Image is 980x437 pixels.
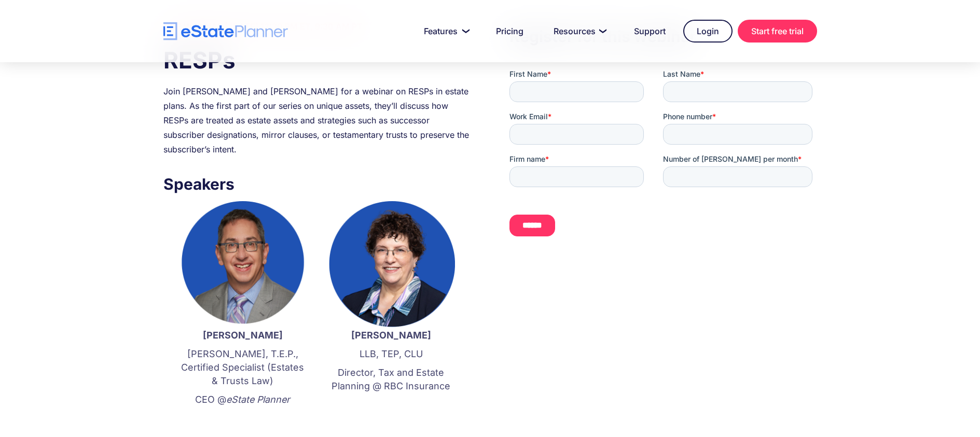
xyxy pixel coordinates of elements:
p: ‍ [327,398,455,412]
h3: Speakers [163,172,471,196]
a: Login [683,20,733,43]
a: home [163,22,288,40]
a: Start free trial [738,20,817,43]
strong: [PERSON_NAME] [203,330,283,341]
p: Director, Tax and Estate Planning @ RBC Insurance [327,366,455,393]
p: LLB, TEP, CLU [327,347,455,361]
iframe: Form 0 [509,69,817,256]
a: Resources [541,21,616,41]
p: [PERSON_NAME], T.E.P., Certified Specialist (Estates & Trusts Law) [179,347,307,388]
div: Join [PERSON_NAME] and [PERSON_NAME] for a webinar on RESPs in estate plans. As the first part of... [163,84,471,157]
p: CEO @ [179,393,307,406]
a: Pricing [484,21,536,41]
strong: [PERSON_NAME] [351,330,431,341]
a: Support [622,21,678,41]
a: Features [411,21,478,41]
em: eState Planner [226,394,290,405]
p: ‍ [179,412,307,425]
